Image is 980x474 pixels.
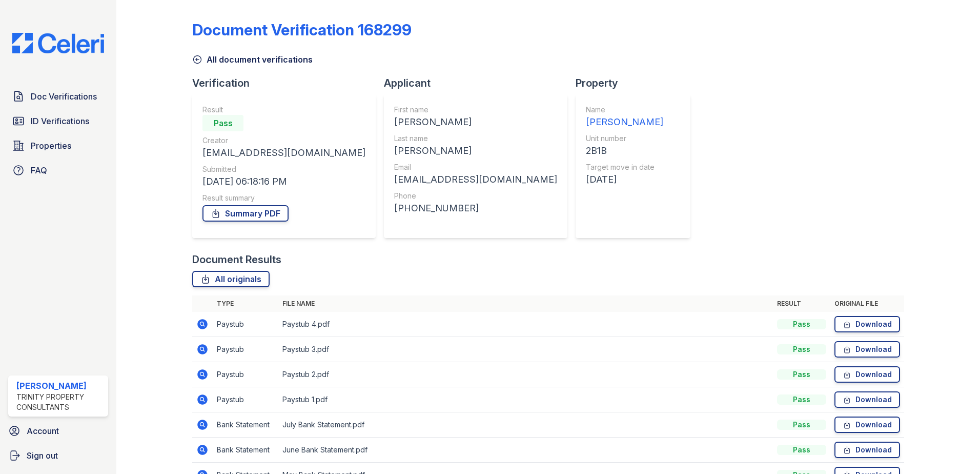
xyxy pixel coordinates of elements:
[31,140,71,152] span: Properties
[830,295,904,312] th: Original file
[213,312,278,337] td: Paystub
[213,412,278,438] td: Bank Statement
[278,362,773,387] td: Paystub 2.pdf
[202,115,243,131] div: Pass
[8,86,108,107] a: Doc Verifications
[777,344,826,354] div: Pass
[394,191,557,201] div: Phone
[8,111,108,131] a: ID Verifications
[394,201,557,215] div: [PHONE_NUMBER]
[576,76,699,90] div: Property
[834,366,900,383] a: Download
[394,162,557,172] div: Email
[8,135,108,156] a: Properties
[834,391,900,408] a: Download
[31,90,97,103] span: Doc Verifications
[278,438,773,463] td: June Bank Statement.pdf
[834,341,900,358] a: Download
[213,295,278,312] th: Type
[586,105,663,115] div: Name
[213,438,278,463] td: Bank Statement
[394,144,557,158] div: [PERSON_NAME]
[773,295,830,312] th: Result
[834,417,900,433] a: Download
[16,392,104,412] div: Trinity Property Consultants
[202,146,365,160] div: [EMAIL_ADDRESS][DOMAIN_NAME]
[278,295,773,312] th: File name
[202,174,365,189] div: [DATE] 06:18:16 PM
[586,133,663,144] div: Unit number
[202,164,365,174] div: Submitted
[777,319,826,329] div: Pass
[777,369,826,380] div: Pass
[202,205,289,222] a: Summary PDF
[394,105,557,115] div: First name
[586,172,663,187] div: [DATE]
[278,312,773,337] td: Paystub 4.pdf
[192,53,313,66] a: All document verifications
[384,76,576,90] div: Applicant
[278,412,773,438] td: July Bank Statement.pdf
[213,337,278,362] td: Paystub
[394,172,557,187] div: [EMAIL_ADDRESS][DOMAIN_NAME]
[394,115,557,129] div: [PERSON_NAME]
[777,394,826,405] div: Pass
[4,33,112,53] img: CE_Logo_Blue-a8612792a0a2168367f1c8372b55b34899dd931a85d93a1a3d3e32e68fde9ad4.png
[834,316,900,332] a: Download
[27,425,59,437] span: Account
[586,115,663,129] div: [PERSON_NAME]
[278,337,773,362] td: Paystub 3.pdf
[834,442,900,458] a: Download
[202,193,365,203] div: Result summary
[586,105,663,129] a: Name [PERSON_NAME]
[4,445,112,466] a: Sign out
[777,420,826,430] div: Pass
[278,387,773,412] td: Paystub 1.pdf
[213,362,278,387] td: Paystub
[192,76,384,90] div: Verification
[394,133,557,144] div: Last name
[192,271,270,287] a: All originals
[586,144,663,158] div: 2B1B
[586,162,663,172] div: Target move in date
[27,449,58,462] span: Sign out
[213,387,278,412] td: Paystub
[31,115,89,127] span: ID Verifications
[192,21,412,39] div: Document Verification 168299
[777,445,826,455] div: Pass
[31,164,47,176] span: FAQ
[202,105,365,115] div: Result
[202,135,365,146] div: Creator
[16,380,104,392] div: [PERSON_NAME]
[192,252,281,267] div: Document Results
[8,160,108,181] a: FAQ
[4,421,112,441] a: Account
